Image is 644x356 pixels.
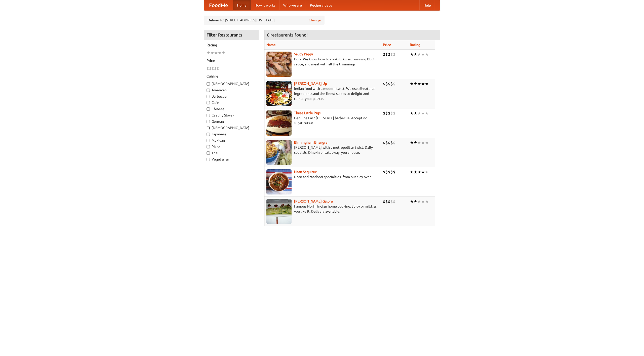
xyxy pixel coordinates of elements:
[385,81,388,87] li: $
[266,115,379,126] p: Genuine East [US_STATE] barbecue. Accept no substitutes!
[207,74,256,79] h5: Cuisine
[207,150,256,155] label: Thai
[425,140,429,145] li: ★
[414,140,417,145] li: ★
[267,32,308,37] ng-pluralize: 6 restaurants found!
[266,174,379,179] p: Naan and tandoori specialties, from our clay oven.
[294,82,327,86] a: [PERSON_NAME] Up
[419,0,435,10] a: Help
[383,169,385,175] li: $
[410,199,414,204] li: ★
[383,199,385,204] li: $
[207,101,210,104] input: Cafe
[266,199,292,224] img: currygalore.jpg
[421,199,425,204] li: ★
[390,169,393,175] li: $
[421,169,425,175] li: ★
[207,43,256,48] h5: Rating
[388,140,390,145] li: $
[222,50,225,56] li: ★
[207,81,256,86] label: [DEMOGRAPHIC_DATA]
[417,140,421,145] li: ★
[266,57,379,67] p: Pork. We know how to cook it. Award-winning BBQ sauce, and meat with all the trimmings.
[410,169,414,175] li: ★
[294,140,327,144] b: Birmingham Bhangra
[209,66,212,71] li: $
[383,43,391,47] a: Price
[279,0,306,10] a: Who we are
[421,110,425,116] li: ★
[207,89,210,92] input: American
[385,52,388,57] li: $
[207,126,210,130] input: [DEMOGRAPHIC_DATA]
[266,140,292,165] img: bhangra.jpg
[385,169,388,175] li: $
[309,18,321,23] a: Change
[204,0,233,10] a: FoodMe
[388,52,390,57] li: $
[266,145,379,155] p: [PERSON_NAME] with a metropolitan twist. Daily specials. Dine-in or takeaway, you choose.
[388,110,390,116] li: $
[425,81,429,87] li: ★
[294,111,320,115] a: Three Little Pigs
[204,16,325,25] div: Deliver to: [STREET_ADDRESS][US_STATE]
[388,81,390,87] li: $
[207,138,256,143] label: Mexican
[390,199,393,204] li: $
[207,58,256,63] h5: Price
[410,110,414,116] li: ★
[385,110,388,116] li: $
[393,81,395,87] li: $
[207,144,256,149] label: Pizza
[383,52,385,57] li: $
[383,140,385,145] li: $
[212,66,214,71] li: $
[207,139,210,142] input: Mexican
[207,94,256,99] label: Barbecue
[421,140,425,145] li: ★
[207,133,210,136] input: Japanese
[417,110,421,116] li: ★
[207,125,256,130] label: [DEMOGRAPHIC_DATA]
[294,52,313,56] a: Saucy Piggy
[207,132,256,137] label: Japanese
[425,199,429,204] li: ★
[390,81,393,87] li: $
[417,81,421,87] li: ★
[393,52,395,57] li: $
[417,169,421,175] li: ★
[207,88,256,93] label: American
[390,110,393,116] li: $
[410,52,414,57] li: ★
[388,199,390,204] li: $
[204,30,259,40] h4: Filter Restaurants
[207,95,210,98] input: Barbecue
[390,140,393,145] li: $
[266,86,379,101] p: Indian food with a modern twist. We use all-natural ingredients and the finest spices to delight ...
[214,50,218,56] li: ★
[393,199,395,204] li: $
[417,52,421,57] li: ★
[393,140,395,145] li: $
[266,204,379,214] p: Famous North Indian home cooking. Spicy or mild, as you like it. Delivery available.
[306,0,336,10] a: Recipe videos
[393,169,395,175] li: $
[417,199,421,204] li: ★
[207,50,210,56] li: ★
[425,169,429,175] li: ★
[414,52,417,57] li: ★
[207,106,256,111] label: Chinese
[414,81,417,87] li: ★
[385,199,388,204] li: $
[294,199,333,203] a: [PERSON_NAME] Galore
[266,43,276,47] a: Name
[218,50,222,56] li: ★
[207,158,210,161] input: Vegetarian
[410,81,414,87] li: ★
[233,0,251,10] a: Home
[207,107,210,111] input: Chinese
[294,170,316,174] a: Naan Sequitur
